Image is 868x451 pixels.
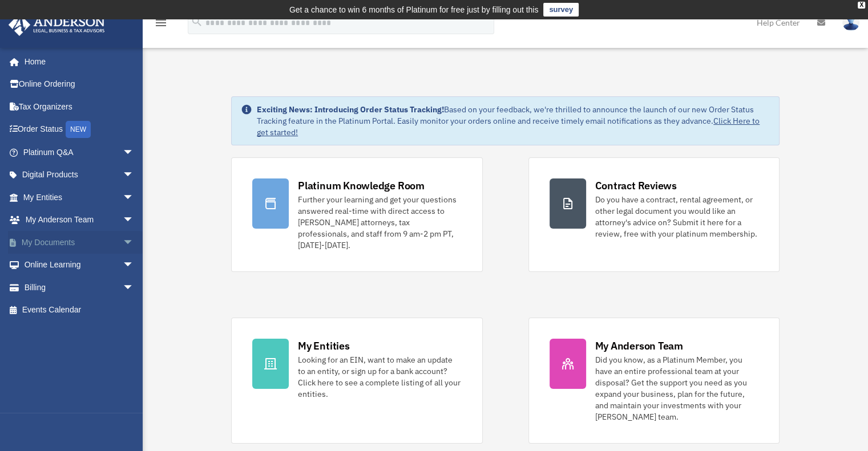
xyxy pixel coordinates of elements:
div: Did you know, as a Platinum Member, you have an entire professional team at your disposal? Get th... [595,354,758,422]
div: NEW [66,121,91,138]
span: arrow_drop_down [123,276,146,299]
div: Contract Reviews [595,178,677,193]
div: Get a chance to win 6 months of Platinum for free just by filling out this [289,3,539,17]
span: arrow_drop_down [123,209,146,232]
div: close [858,2,865,9]
a: Platinum Knowledge Room Further your learning and get your questions answered real-time with dire... [231,157,482,272]
a: Online Ordering [8,73,151,96]
a: Platinum Q&Aarrow_drop_down [8,141,151,164]
span: arrow_drop_down [123,231,146,254]
a: Order StatusNEW [8,118,151,141]
div: My Anderson Team [595,339,683,353]
a: Contract Reviews Do you have a contract, rental agreement, or other legal document you would like... [528,157,780,272]
a: My Entities Looking for an EIN, want to make an update to an entity, or sign up for a bank accoun... [231,318,482,444]
i: search [191,15,203,28]
div: My Entities [298,339,349,353]
img: User Pic [842,14,859,31]
a: My Entitiesarrow_drop_down [8,186,151,209]
span: arrow_drop_down [123,164,146,187]
a: Billingarrow_drop_down [8,276,151,299]
div: Looking for an EIN, want to make an update to an entity, or sign up for a bank account? Click her... [298,354,461,400]
strong: Exciting News: Introducing Order Status Tracking! [257,104,444,115]
span: arrow_drop_down [123,186,146,209]
span: arrow_drop_down [123,141,146,164]
div: Platinum Knowledge Room [298,178,425,193]
a: Tax Organizers [8,95,151,118]
i: menu [154,16,168,30]
div: Further your learning and get your questions answered real-time with direct access to [PERSON_NAM... [298,194,461,251]
a: My Anderson Teamarrow_drop_down [8,209,151,231]
div: Do you have a contract, rental agreement, or other legal document you would like an attorney's ad... [595,194,758,239]
div: Based on your feedback, we're thrilled to announce the launch of our new Order Status Tracking fe... [257,104,770,138]
a: Home [8,50,146,73]
a: My Anderson Team Did you know, as a Platinum Member, you have an entire professional team at your... [528,318,780,444]
a: menu [154,20,168,30]
img: Anderson Advisors Platinum Portal [5,14,108,36]
span: arrow_drop_down [123,254,146,277]
a: Digital Productsarrow_drop_down [8,164,151,186]
a: Click Here to get started! [257,116,760,137]
a: My Documentsarrow_drop_down [8,231,151,254]
a: survey [543,3,579,17]
a: Events Calendar [8,299,151,322]
a: Online Learningarrow_drop_down [8,254,151,277]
